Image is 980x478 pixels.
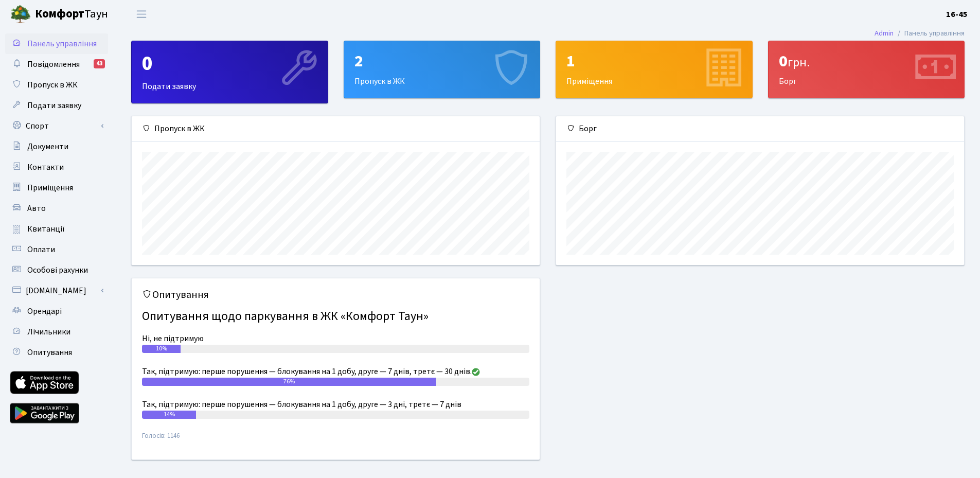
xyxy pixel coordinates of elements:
[27,141,68,152] span: Документи
[132,41,328,103] div: Подати заявку
[5,157,108,178] a: Контакти
[5,136,108,157] a: Документи
[27,38,97,49] span: Панель управління
[5,322,108,342] a: Лічильники
[142,289,529,301] h5: Опитування
[27,264,88,276] span: Особові рахунки
[27,59,80,70] span: Повідомлення
[5,301,108,322] a: Орендарі
[5,54,108,75] a: Повідомлення43
[5,280,108,301] a: [DOMAIN_NAME]
[27,347,72,358] span: Опитування
[142,51,317,76] div: 0
[5,260,108,280] a: Особові рахунки
[5,198,108,219] a: Авто
[5,33,108,54] a: Панель управління
[566,51,742,71] div: 1
[142,398,529,411] div: Так, підтримую: перше порушення — блокування на 1 добу, друге — 3 дні, третє — 7 днів
[27,306,62,317] span: Орендарі
[131,41,328,103] a: 0Подати заявку
[27,100,81,111] span: Подати заявку
[94,59,105,68] div: 43
[35,6,108,23] span: Таун
[129,6,154,23] button: Переключити навігацію
[859,23,980,44] nav: breadcrumb
[769,41,965,98] div: Борг
[27,223,65,235] span: Квитанції
[27,79,78,91] span: Пропуск в ЖК
[142,345,181,353] div: 10%
[142,411,196,419] div: 14%
[142,332,529,345] div: Ні, не підтримую
[27,326,70,338] span: Лічильники
[556,41,752,98] div: Приміщення
[5,239,108,260] a: Оплати
[132,116,540,141] div: Пропуск в ЖК
[35,6,84,22] b: Комфорт
[142,378,436,386] div: 76%
[875,28,894,39] a: Admin
[27,203,46,214] span: Авто
[142,305,529,328] h4: Опитування щодо паркування в ЖК «Комфорт Таун»
[27,162,64,173] span: Контакти
[894,28,965,39] li: Панель управління
[354,51,530,71] div: 2
[556,116,964,141] div: Борг
[5,342,108,363] a: Опитування
[5,75,108,95] a: Пропуск в ЖК
[27,244,55,255] span: Оплати
[779,51,954,71] div: 0
[5,116,108,136] a: Спорт
[5,178,108,198] a: Приміщення
[344,41,540,98] div: Пропуск в ЖК
[788,54,810,72] span: грн.
[5,95,108,116] a: Подати заявку
[10,4,31,25] img: logo.png
[142,431,529,449] small: Голосів: 1146
[27,182,73,193] span: Приміщення
[344,41,541,98] a: 2Пропуск в ЖК
[5,219,108,239] a: Квитанції
[556,41,753,98] a: 1Приміщення
[142,365,529,378] div: Так, підтримую: перше порушення — блокування на 1 добу, друге — 7 днів, третє — 30 днів.
[946,8,968,21] a: 16-45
